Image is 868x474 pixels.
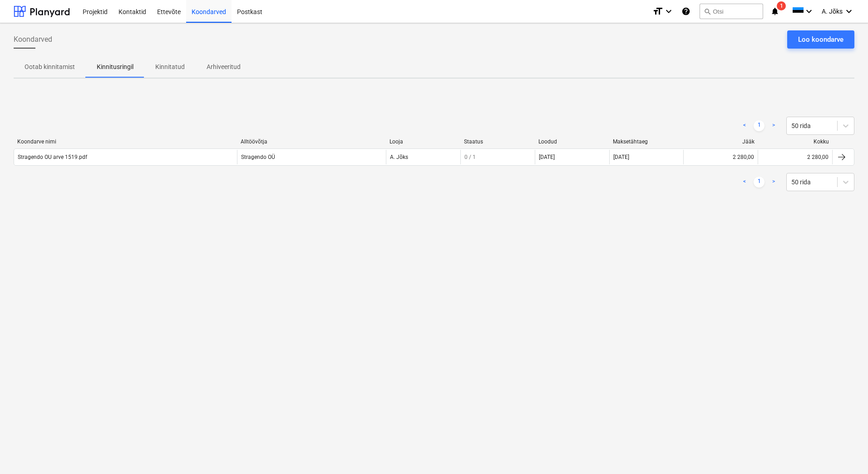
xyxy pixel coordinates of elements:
div: Jääk [687,138,755,145]
i: Abikeskus [681,6,690,17]
a: Next page [768,177,779,188]
i: keyboard_arrow_down [804,6,814,17]
i: format_size [652,6,663,17]
div: Alltöövõtja [241,138,382,145]
span: 1 [777,1,786,10]
div: 2 280,00 [733,154,754,160]
div: Stragendo OU arve 1519.pdf [18,154,87,160]
a: Previous page [739,120,750,131]
a: Page 1 is your current page [754,120,764,131]
div: [DATE] [539,154,555,160]
div: Stragendo OÜ [237,150,386,164]
i: notifications [770,6,779,17]
div: Loodud [538,138,606,145]
p: Kinnitatud [155,62,185,72]
div: Koondarve nimi [17,138,233,145]
span: search [704,8,711,15]
div: Loo koondarve [798,34,843,45]
p: Kinnitusringil [97,62,133,72]
p: Ootab kinnitamist [25,62,75,72]
div: 2 280,00 [807,154,829,160]
a: Page 1 is your current page [754,177,764,188]
div: A. Jõks [386,150,460,164]
a: Previous page [739,177,750,188]
span: A. Jõks [822,8,843,15]
div: [DATE] [609,150,684,164]
iframe: Chat Widget [823,430,868,474]
span: Koondarved [14,34,52,45]
div: Looja [390,138,457,145]
i: keyboard_arrow_down [663,6,674,17]
div: Maksetähtaeg [613,138,680,145]
span: 0 / 1 [464,154,476,160]
button: Otsi [700,4,763,19]
button: Loo koondarve [787,30,854,49]
div: Kokku [762,138,829,145]
i: keyboard_arrow_down [843,6,854,17]
div: Staatus [464,138,531,145]
p: Arhiveeritud [207,62,241,72]
a: Next page [768,120,779,131]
